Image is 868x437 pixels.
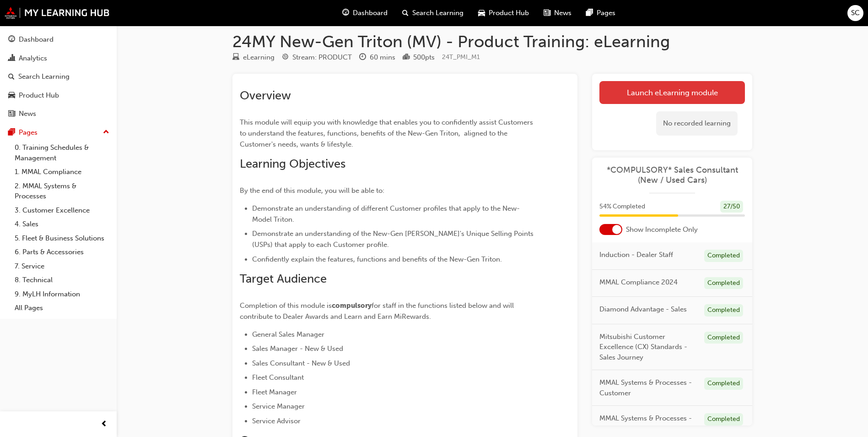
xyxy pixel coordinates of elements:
[536,4,579,22] a: news-iconNews
[11,217,113,231] a: 4. Sales
[656,111,738,136] div: No recorded learning
[240,118,535,148] span: This module will equip you with knowledge that enables you to confidently assist Customers to und...
[4,50,113,67] a: Analytics
[412,8,464,18] span: Search Learning
[579,4,623,22] a: pages-iconPages
[413,52,435,63] div: 500 pts
[471,4,536,22] a: car-iconProduct Hub
[282,54,289,62] span: target-icon
[4,124,113,141] button: Pages
[4,68,113,85] a: Search Learning
[232,32,752,52] h1: 24MY New-Gen Triton (MV) - Product Training: eLearning
[489,8,529,18] span: Product Hub
[704,332,743,344] div: Completed
[720,201,743,213] div: 27 / 50
[252,255,502,263] span: Confidently explain the features, functions and benefits of the New-Gen Triton.
[597,8,615,18] span: Pages
[240,301,516,321] span: for staff in the functions listed below and will contribute to Dealer Awards and Learn and Earn M...
[252,373,304,382] span: Fleet Consultant
[8,92,15,100] span: car-icon
[243,52,275,63] div: eLearning
[599,165,745,186] a: *COMPULSORY* Sales Consultant (New / Used Cars)
[395,4,471,22] a: search-iconSearch Learning
[370,52,395,63] div: 60 mins
[232,54,239,62] span: learningResourceType_ELEARNING-icon
[103,126,109,138] span: up-icon
[599,202,645,212] span: 54 % Completed
[240,157,345,171] span: Learning Objectives
[252,417,301,425] span: Service Advisor
[704,304,743,317] div: Completed
[18,71,70,82] div: Search Learning
[252,229,535,249] span: Demonstrate an understanding of the New-Gen [PERSON_NAME]'s Unique Selling Points (USPs) that app...
[599,413,697,434] span: MMAL Systems & Processes - General
[11,301,113,315] a: All Pages
[403,54,410,62] span: podium-icon
[11,141,113,165] a: 0. Training Schedules & Management
[11,259,113,273] a: 7. Service
[232,52,275,63] div: Type
[240,301,332,310] span: Completion of this module is
[19,127,38,138] div: Pages
[599,81,745,104] a: Launch eLearning module
[353,8,388,18] span: Dashboard
[8,36,15,44] span: guage-icon
[4,87,113,104] a: Product Hub
[704,250,743,262] div: Completed
[292,52,352,63] div: Stream: PRODUCT
[599,377,697,398] span: MMAL Systems & Processes - Customer
[11,273,113,287] a: 8. Technical
[599,250,673,260] span: Induction - Dealer Staff
[11,245,113,259] a: 6. Parts & Accessories
[101,419,108,430] span: prev-icon
[554,8,571,18] span: News
[240,272,327,286] span: Target Audience
[11,231,113,246] a: 5. Fleet & Business Solutions
[544,7,550,19] span: news-icon
[240,88,291,103] span: Overview
[8,110,15,118] span: news-icon
[282,52,352,63] div: Stream
[11,203,113,218] a: 3. Customer Excellence
[403,52,435,63] div: Points
[442,53,480,61] span: Learning resource code
[8,73,15,81] span: search-icon
[11,179,113,203] a: 2. MMAL Systems & Processes
[359,54,366,62] span: clock-icon
[252,344,343,353] span: Sales Manager - New & Used
[19,34,54,45] div: Dashboard
[704,277,743,290] div: Completed
[8,55,15,63] span: chart-icon
[599,277,678,288] span: MMAL Compliance 2024
[4,29,113,124] button: DashboardAnalyticsSearch LearningProduct HubNews
[8,129,15,137] span: pages-icon
[704,377,743,390] div: Completed
[332,301,372,310] span: compulsory
[252,388,297,396] span: Fleet Manager
[252,359,350,367] span: Sales Consultant - New & Used
[478,7,485,19] span: car-icon
[335,4,395,22] a: guage-iconDashboard
[359,52,395,63] div: Duration
[599,304,687,315] span: Diamond Advantage - Sales
[586,7,593,19] span: pages-icon
[19,90,59,101] div: Product Hub
[704,413,743,426] div: Completed
[240,186,384,195] span: By the end of this module, you will be able to:
[402,7,409,19] span: search-icon
[252,204,520,224] span: Demonstrate an understanding of different Customer profiles that apply to the New-Model Triton.
[19,109,36,119] div: News
[11,165,113,179] a: 1. MMAL Compliance
[626,224,698,235] span: Show Incomplete Only
[5,7,110,19] img: mmal
[342,7,349,19] span: guage-icon
[851,8,860,18] span: SC
[252,402,305,410] span: Service Manager
[847,5,863,21] button: SC
[11,287,113,301] a: 9. MyLH Information
[599,332,697,363] span: Mitsubishi Customer Excellence (CX) Standards - Sales Journey
[19,53,47,64] div: Analytics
